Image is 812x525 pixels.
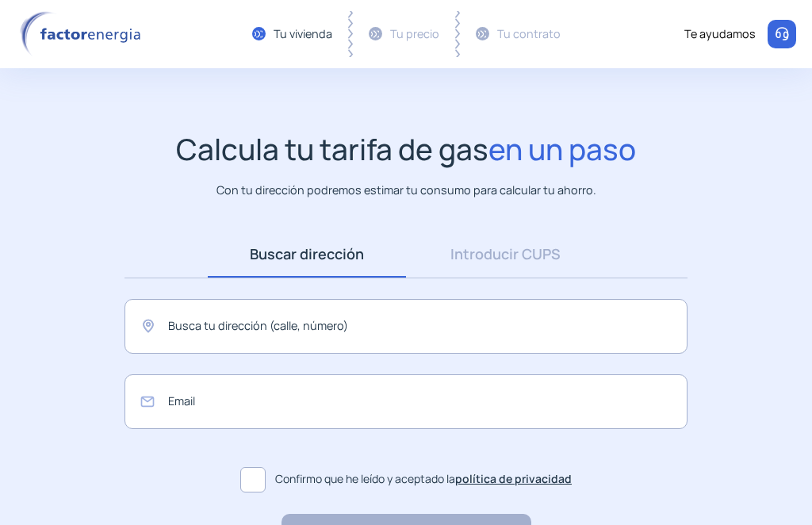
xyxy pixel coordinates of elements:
img: logo factor [16,11,151,57]
div: Tu precio [390,25,439,43]
div: Tu contrato [497,25,561,43]
a: Buscar dirección [208,231,406,278]
a: política de privacidad [455,471,572,486]
h1: Calcula tu tarifa de gas [176,132,636,167]
img: llamar [774,26,790,42]
span: Confirmo que he leído y aceptado la [275,470,572,488]
a: Introducir CUPS [406,231,604,278]
div: Te ayudamos [684,25,756,43]
p: Con tu dirección podremos estimar tu consumo para calcular tu ahorro. [216,182,596,199]
span: en un paso [488,129,636,169]
div: Tu vivienda [274,25,332,43]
